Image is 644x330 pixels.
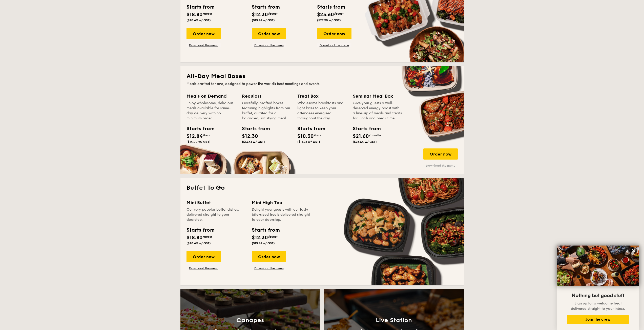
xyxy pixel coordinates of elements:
[557,246,639,286] img: DSC07876-Edit02-Large.jpeg
[186,81,458,86] div: Meals crafted for one, designed to power the world's best meetings and events.
[268,235,278,238] span: /guest
[186,235,203,241] span: $18.80
[252,235,268,241] span: $12.30
[186,207,246,222] div: Our very popular buffet dishes, delivered straight to your doorstep.
[297,125,320,133] div: Starts from
[353,125,376,133] div: Starts from
[334,12,344,15] span: /guest
[186,125,209,133] div: Starts from
[186,93,236,100] div: Meals on Demand
[186,3,214,11] div: Starts from
[252,251,286,262] div: Order now
[236,317,264,324] h3: Canapes
[252,266,286,270] a: Download the menu
[186,18,211,22] span: ($20.49 w/ GST)
[186,199,246,206] div: Mini Buffet
[203,134,210,137] span: /box
[186,251,221,262] div: Order now
[186,133,203,139] span: $12.84
[252,28,286,39] div: Order now
[317,43,351,47] a: Download the menu
[252,241,275,245] span: ($13.41 w/ GST)
[186,43,221,47] a: Download the menu
[242,101,291,121] div: Carefully-crafted boxes featuring highlights from our buffet, curated for a balanced, satisfying ...
[353,140,377,144] span: ($23.54 w/ GST)
[353,93,402,100] div: Seminar Meal Box
[252,12,268,18] span: $12.30
[186,241,211,245] span: ($20.49 w/ GST)
[297,140,320,144] span: ($11.23 w/ GST)
[186,72,458,80] h2: All-Day Meal Boxes
[242,125,265,133] div: Starts from
[203,12,212,15] span: /guest
[252,207,311,222] div: Delight your guests with our tasty bite-sized treats delivered straight to your doorstep.
[572,293,624,299] span: Nothing but good stuff
[186,28,221,39] div: Order now
[423,164,458,168] a: Download the menu
[297,93,347,100] div: Treat Box
[252,18,275,22] span: ($13.41 w/ GST)
[186,266,221,270] a: Download the menu
[353,101,402,121] div: Give your guests a well-deserved energy boost with a line-up of meals and treats for lunch and br...
[242,93,291,100] div: Regulars
[252,3,279,11] div: Starts from
[186,12,203,18] span: $18.80
[571,301,625,311] span: Sign up for a welcome treat delivered straight to your inbox.
[268,12,278,15] span: /guest
[317,28,351,39] div: Order now
[186,184,458,192] h2: Buffet To Go
[242,140,265,144] span: ($13.41 w/ GST)
[317,18,341,22] span: ($27.90 w/ GST)
[252,199,311,206] div: Mini High Tea
[567,315,629,324] button: Join the crew
[353,133,369,139] span: $21.60
[297,133,314,139] span: $10.30
[242,133,258,139] span: $12.30
[369,134,381,137] span: /bundle
[630,247,638,255] button: Close
[252,226,279,234] div: Starts from
[186,101,236,121] div: Enjoy wholesome, delicious meals available for same-day delivery with no minimum order.
[186,140,211,144] span: ($14.00 w/ GST)
[203,235,212,238] span: /guest
[186,226,214,234] div: Starts from
[423,148,458,160] div: Order now
[317,3,345,11] div: Starts from
[297,101,347,121] div: Wholesome breakfasts and light bites to keep your attendees energised throughout the day.
[252,43,286,47] a: Download the menu
[317,12,334,18] span: $25.60
[376,317,412,324] h3: Live Station
[314,134,321,137] span: /box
